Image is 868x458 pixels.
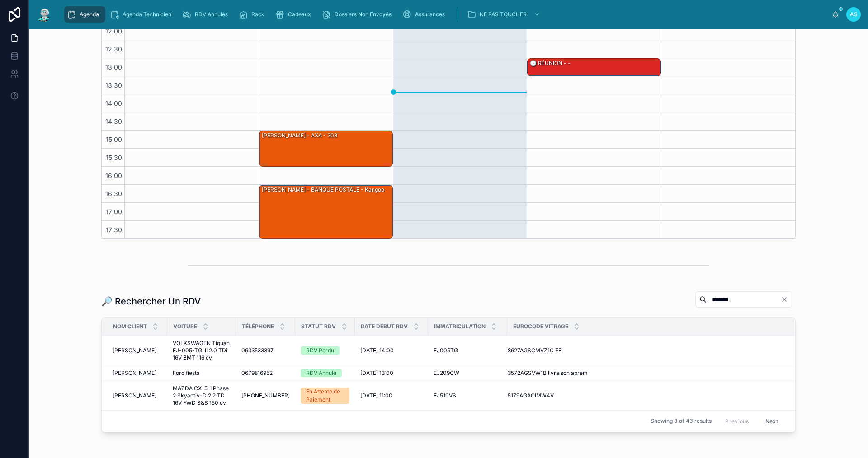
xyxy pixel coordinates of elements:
[113,392,162,399] a: [PERSON_NAME]
[508,392,783,399] a: 5179AGACIMW4V
[241,369,273,377] span: 0679816952
[288,11,311,18] span: Cadeaux
[434,347,458,354] span: EJ005TG
[173,369,231,377] a: Ford fiesta
[400,6,451,23] a: Assurances
[360,347,423,354] a: [DATE] 14:00
[241,347,274,354] span: 0633533397
[850,11,858,18] span: AS
[261,186,385,194] div: [PERSON_NAME] - BANQUE POSTALE - kangoo
[104,136,124,143] span: 15:00
[508,347,561,354] span: 8627AGSCMVZ1C FE
[301,388,349,404] a: En Attente de Paiement
[173,323,197,330] span: Voiture
[36,7,52,22] img: App logo
[103,81,124,89] span: 13:30
[103,190,124,197] span: 16:30
[360,392,423,399] a: [DATE] 11:00
[173,385,231,407] a: MAZDA CX-5 I Phase 2 Skyactiv-D 2.2 TD 16V FWD S&S 150 cv
[101,295,201,308] h1: 🔎 Rechercher Un RDV
[434,323,486,330] span: Immatriculation
[434,369,459,377] span: EJ209CW
[301,369,349,377] a: RDV Annulé
[104,154,124,161] span: 15:30
[360,347,394,354] span: [DATE] 14:00
[319,6,398,23] a: Dossiers Non Envoyés
[480,11,527,18] span: NE PAS TOUCHER
[508,392,554,399] span: 5179AGACIMW4V
[464,6,545,23] a: NE PAS TOUCHER
[508,369,783,377] a: 3572AGSVW1B livraison aprem
[103,63,124,71] span: 13:00
[301,346,349,355] a: RDV Perdu
[759,414,784,428] button: Next
[306,388,344,404] div: En Attente de Paiement
[113,347,156,354] span: [PERSON_NAME]
[60,5,832,24] div: scrollable content
[103,27,124,35] span: 12:00
[103,117,124,125] span: 14:30
[113,347,162,354] a: [PERSON_NAME]
[335,11,392,18] span: Dossiers Non Envoyés
[259,185,392,238] div: [PERSON_NAME] - BANQUE POSTALE - kangoo
[251,11,264,18] span: Rack
[242,323,274,330] span: Téléphone
[651,417,712,425] span: Showing 3 of 43 results
[508,347,783,354] a: 8627AGSCMVZ1C FE
[415,11,445,18] span: Assurances
[104,208,124,215] span: 17:00
[173,369,200,377] span: Ford fiesta
[273,6,317,23] a: Cadeaux
[306,369,336,377] div: RDV Annulé
[434,392,502,399] a: EJ510VS
[123,11,171,18] span: Agenda Technicien
[103,99,124,107] span: 14:00
[781,296,792,303] button: Clear
[529,59,571,67] div: 🕒 RÉUNION - -
[434,347,502,354] a: EJ005TG
[179,6,234,23] a: RDV Annulés
[513,323,568,330] span: Eurocode Vitrage
[360,369,393,377] span: [DATE] 13:00
[64,6,105,23] a: Agenda
[113,392,156,399] span: [PERSON_NAME]
[104,226,124,234] span: 17:30
[360,392,392,399] span: [DATE] 11:00
[241,347,290,354] a: 0633533397
[241,392,290,399] a: [PHONE_NUMBER]
[361,323,408,330] span: Date Début RDV
[113,323,147,330] span: Nom Client
[113,369,156,377] span: [PERSON_NAME]
[261,131,338,140] div: [PERSON_NAME] - AXA - 308
[103,45,124,53] span: 12:30
[236,6,271,23] a: Rack
[259,131,392,166] div: [PERSON_NAME] - AXA - 308
[306,346,334,355] div: RDV Perdu
[195,11,228,18] span: RDV Annulés
[173,340,231,361] a: VOLKSWAGEN Tiguan EJ-005-TG II 2.0 TDi 16V BMT 116 cv
[80,11,99,18] span: Agenda
[434,392,456,399] span: EJ510VS
[107,6,178,23] a: Agenda Technicien
[301,323,336,330] span: Statut RDV
[508,369,588,377] span: 3572AGSVW1B livraison aprem
[241,369,290,377] a: 0679816952
[103,172,124,179] span: 16:00
[113,369,162,377] a: [PERSON_NAME]
[434,369,502,377] a: EJ209CW
[528,59,660,76] div: 🕒 RÉUNION - -
[360,369,423,377] a: [DATE] 13:00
